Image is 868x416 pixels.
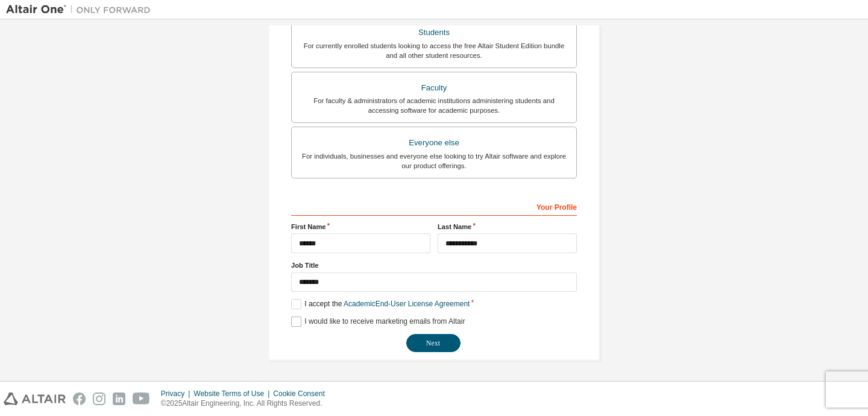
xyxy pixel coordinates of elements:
img: instagram.svg [93,392,105,405]
div: Privacy [161,389,193,399]
button: Next [406,334,461,352]
div: For faculty & administrators of academic institutions administering students and accessing softwa... [299,96,569,115]
div: Everyone else [299,134,569,151]
div: Faculty [299,80,569,96]
img: linkedin.svg [113,392,125,405]
div: Your Profile [291,197,577,216]
label: First Name [291,222,430,232]
p: © 2025 Altair Engineering, Inc. All Rights Reserved. [161,399,332,409]
label: I accept the [291,299,470,309]
label: Last Name [438,222,577,232]
label: I would like to receive marketing emails from Altair [291,317,465,327]
img: Altair One [6,4,157,16]
div: Students [299,24,569,41]
div: For individuals, businesses and everyone else looking to try Altair software and explore our prod... [299,151,569,171]
img: youtube.svg [133,392,150,405]
a: Academic End-User License Agreement [344,300,470,308]
div: Website Terms of Use [193,389,273,399]
div: Cookie Consent [273,389,332,399]
div: For currently enrolled students looking to access the free Altair Student Edition bundle and all ... [299,41,569,60]
img: facebook.svg [73,392,86,405]
label: Job Title [291,260,577,270]
img: altair_logo.svg [4,392,66,405]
